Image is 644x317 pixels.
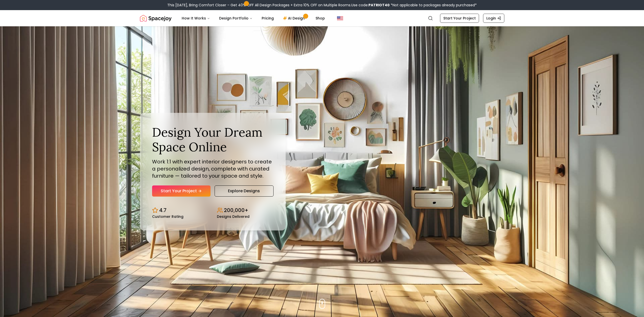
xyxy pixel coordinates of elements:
a: Pricing [258,13,278,23]
span: *Not applicable to packages already purchased* [390,3,477,8]
nav: Main [178,13,329,23]
p: 4.7 [159,207,167,214]
h1: Design Your Dream Space Online [152,125,274,154]
a: Start Your Project [152,185,211,197]
p: 200,000+ [224,207,248,214]
small: Designs Delivered [217,215,250,218]
button: How It Works [178,13,214,23]
div: Design stats [152,203,274,218]
p: Work 1:1 with expert interior designers to create a personalized design, complete with curated fu... [152,158,274,179]
span: Use code: [351,3,390,8]
a: Spacejoy [140,13,172,23]
a: Start Your Project [440,14,479,23]
a: Explore Designs [215,185,274,197]
b: PATRIOT40 [368,3,390,8]
a: Shop [311,13,329,23]
small: Customer Rating [152,215,183,218]
nav: Global [140,10,504,26]
div: This [DATE], Bring Comfort Closer – Get 40% OFF All Design Packages + Extra 10% OFF on Multiple R... [167,3,477,8]
button: Design Portfolio [215,13,257,23]
img: Spacejoy Logo [140,13,172,23]
img: United States [337,15,343,21]
a: Login [483,14,504,23]
a: AI Design [279,13,310,23]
